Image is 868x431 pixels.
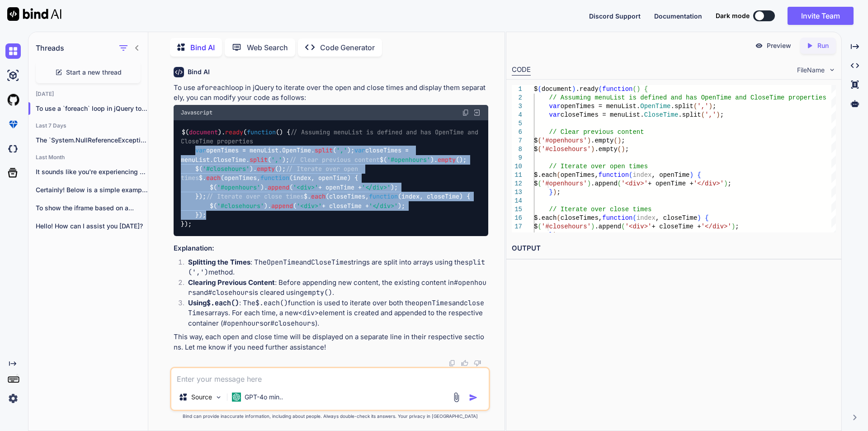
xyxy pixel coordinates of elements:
[755,42,763,50] img: preview
[538,223,541,230] span: (
[651,223,701,230] span: + closeTime +
[223,319,264,328] code: #openhours
[36,43,64,53] h1: Threads
[512,128,522,137] div: 6
[36,222,148,231] p: Hello! How can I assist you [DATE]?
[589,12,641,20] span: Discord Support
[538,146,541,153] span: (
[5,391,21,406] img: settings
[621,180,648,187] span: '<div>'
[731,223,735,230] span: )
[534,146,538,153] span: $
[727,180,731,187] span: ;
[549,128,644,136] span: // Clear previous content
[28,122,148,129] h2: Last 7 Days
[629,171,632,179] span: (
[693,180,724,187] span: '</div>'
[541,180,587,187] span: '#openhours'
[618,180,621,187] span: (
[701,223,731,230] span: '</div>'
[474,360,481,367] img: dislike
[206,174,221,182] span: each
[654,11,702,21] button: Documentation
[250,156,268,164] span: split
[557,214,560,222] span: (
[541,85,571,93] span: document
[549,111,560,118] span: var
[267,258,299,267] code: OpenTime
[644,111,678,118] span: CloseTime
[362,183,391,191] span: '</div>'
[767,41,791,50] p: Preview
[591,146,594,153] span: )
[293,183,318,191] span: '<div>'
[5,141,21,156] img: darkCloudIdeIcon
[576,85,598,93] span: .ready
[213,156,246,164] span: CloseTime
[644,85,647,93] span: {
[651,171,689,179] span: , openTime
[188,67,210,76] h6: Bind AI
[591,223,594,230] span: )
[195,147,206,155] span: var
[181,128,481,229] code: $( ). ( ( ) { openTimes = menuList. . ( ); closeTimes = menuList. . ( ); $( ). (); $( ). (); $. (...
[534,223,538,230] span: $
[602,214,632,222] span: function
[401,193,459,201] span: index, closeTime
[512,65,531,76] div: CODE
[5,117,21,132] img: premium
[739,94,826,101] span: nd CloseTime properties
[678,111,701,118] span: .split
[534,137,538,144] span: $
[297,202,322,210] span: '<div>'
[260,174,289,182] span: function
[512,145,522,154] div: 8
[512,197,522,205] div: 14
[369,202,398,210] span: '</div>'
[560,111,644,118] span: closeTimes = menuList.
[36,136,148,145] p: The `System.NullReferenceException` you're encountering indicates that your...
[541,223,590,230] span: '#closehours'
[298,308,319,317] code: <div>
[170,413,490,420] p: Bind can provide inaccurate information, including about people. Always double-check its answers....
[438,156,456,164] span: empty
[506,238,841,259] h2: OUTPUT
[632,171,651,179] span: index
[512,171,522,180] div: 11
[625,146,628,153] span: ;
[797,66,825,75] span: FileName
[817,41,829,50] p: Run
[538,137,541,144] span: (
[36,185,148,194] p: Certainly! Below is a simple example of...
[549,94,739,101] span: // Assuming menuList is defined and has OpenTime a
[512,85,522,94] div: 1
[36,167,148,176] p: It sounds like you're experiencing an issue...
[208,288,253,297] code: #closehours
[670,103,693,110] span: .split
[557,171,560,179] span: (
[387,156,430,164] span: '#openhours'
[591,180,618,187] span: .append
[549,103,560,110] span: var
[255,298,288,308] code: $.each()
[448,360,456,367] img: copy
[618,146,621,153] span: (
[271,202,293,210] span: append
[512,137,522,145] div: 7
[697,103,708,110] span: ','
[621,146,625,153] span: )
[534,171,557,179] span: $.each
[549,206,651,213] span: // Iterate over close times
[632,214,636,222] span: (
[512,119,522,128] div: 5
[587,180,590,187] span: )
[594,223,621,230] span: .append
[512,180,522,188] div: 12
[189,128,218,136] span: document
[720,111,723,118] span: ;
[648,180,693,187] span: + openTime +
[637,85,640,93] span: )
[247,128,276,136] span: function
[587,137,590,144] span: )
[549,163,647,170] span: // Iterate over open times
